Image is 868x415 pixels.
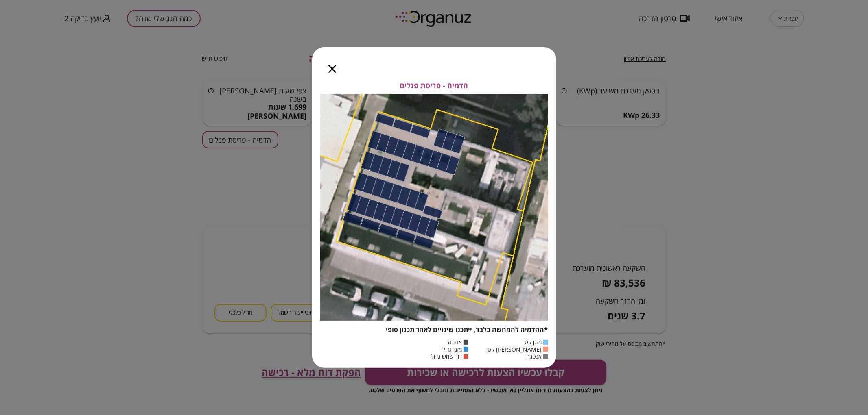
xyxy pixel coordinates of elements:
span: ארובה [448,339,462,345]
img: Panels layout [320,94,548,321]
span: מזגן קטן [524,339,542,345]
span: דוד שמש גדול [431,353,462,360]
span: אנטנה [527,353,542,360]
span: הדמיה - פריסת פנלים [400,81,468,90]
span: מזגן גדול [443,346,462,353]
span: [PERSON_NAME] קטן [487,346,542,353]
span: *ההדמיה להמחשה בלבד, ייתכנו שינויים לאחר תכנון סופי [386,325,548,334]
